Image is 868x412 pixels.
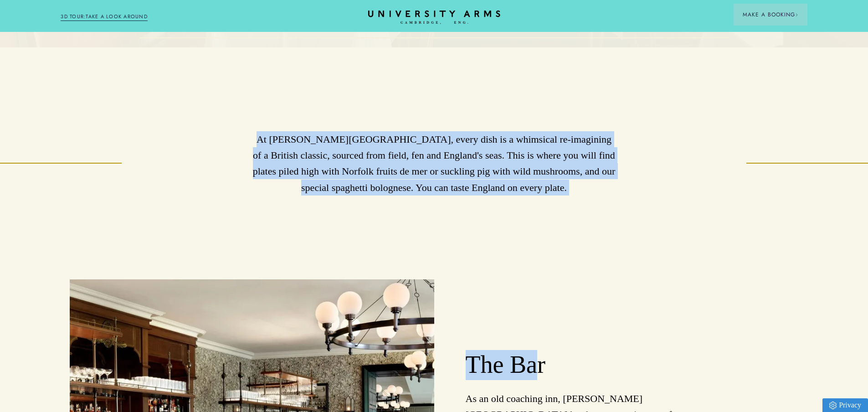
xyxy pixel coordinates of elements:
h2: The Bar [466,350,738,380]
span: Make a Booking [743,10,798,19]
button: Make a BookingArrow icon [734,4,807,26]
a: 3D TOUR:TAKE A LOOK AROUND [61,13,148,21]
a: Home [368,10,500,25]
a: Privacy [822,398,868,412]
p: At [PERSON_NAME][GEOGRAPHIC_DATA], every dish is a whimsical re-imagining of a British classic, s... [252,131,616,196]
img: Arrow icon [795,13,798,16]
img: Privacy [829,402,837,409]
